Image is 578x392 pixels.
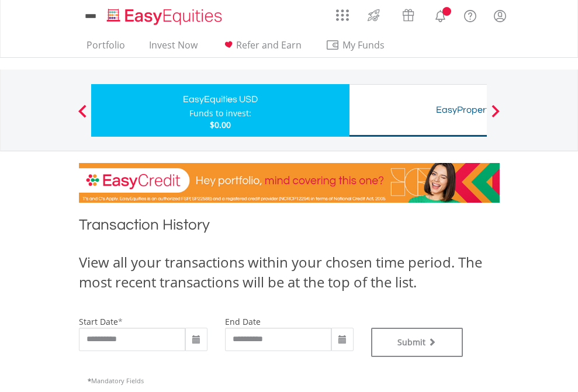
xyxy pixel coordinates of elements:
[79,316,118,327] label: start date
[88,376,144,385] span: Mandatory Fields
[71,110,94,122] button: Previous
[364,6,383,25] img: thrive-v2.svg
[336,9,349,22] img: grid-menu-icon.svg
[225,316,261,327] label: end date
[217,39,306,57] a: Refer and Earn
[391,3,425,25] a: Vouchers
[79,252,500,293] div: View all your transactions within your chosen time period. The most recent transactions will be a...
[210,119,231,130] span: $0.00
[79,214,500,241] h1: Transaction History
[326,37,402,53] span: My Funds
[328,3,357,22] a: AppsGrid
[105,7,227,26] img: EasyEquities_Logo.png
[425,3,455,26] a: Notifications
[484,110,507,122] button: Next
[98,91,342,107] div: EasyEquities USD
[82,39,130,57] a: Portfolio
[371,328,463,357] button: Submit
[455,3,485,26] a: FAQ's and Support
[144,39,202,57] a: Invest Now
[79,163,500,203] img: EasyCredit Promotion Banner
[189,107,251,119] div: Funds to invest:
[485,3,515,29] a: My Profile
[102,3,227,26] a: Home page
[399,6,418,25] img: vouchers-v2.svg
[236,39,302,51] span: Refer and Earn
